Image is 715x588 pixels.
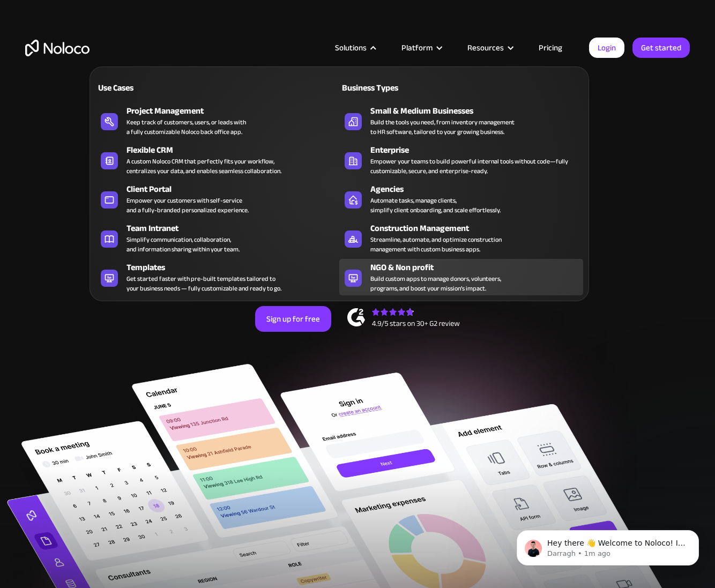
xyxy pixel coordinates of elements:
[589,38,624,58] a: Login
[370,105,588,117] div: Small & Medium Businesses
[255,306,331,332] a: Sign up for free
[339,75,583,100] a: Business Types
[339,142,583,178] a: EnterpriseEmpower your teams to build powerful internal tools without code—fully customizable, se...
[525,41,576,55] a: Pricing
[95,259,339,295] a: TemplatesGet started faster with pre-built templates tailored toyour business needs — fully custo...
[501,508,715,583] iframe: Intercom notifications message
[25,118,690,126] h1: Custom No-Code Business Apps Platform
[25,40,90,56] a: home
[370,222,588,235] div: Construction Management
[370,183,588,196] div: Agencies
[95,220,339,256] a: Team IntranetSimplify communication, collaboration,and information sharing within your team.
[126,157,281,176] div: A custom Noloco CRM that perfectly fits your workflow, centralizes your data, and enables seamles...
[126,144,344,157] div: Flexible CRM
[370,144,588,157] div: Enterprise
[322,41,388,55] div: Solutions
[370,117,515,137] div: Build the tools you need, from inventory management to HR software, tailored to your growing busi...
[126,105,344,117] div: Project Management
[454,41,525,55] div: Resources
[95,181,339,217] a: Client PortalEmpower your customers with self-serviceand a fully-branded personalized experience.
[90,51,589,301] nav: Solutions
[339,259,583,295] a: NGO & Non profitBuild custom apps to manage donors, volunteers,programs, and boost your mission’s...
[370,261,588,274] div: NGO & Non profit
[95,142,339,178] a: Flexible CRMA custom Noloco CRM that perfectly fits your workflow,centralizes your data, and enab...
[339,181,583,217] a: AgenciesAutomate tasks, manage clients,simplify client onboarding, and scale effortlessly.
[126,222,344,235] div: Team Intranet
[126,274,281,293] div: Get started faster with pre-built templates tailored to your business needs — fully customizable ...
[370,157,578,176] div: Empower your teams to build powerful internal tools without code—fully customizable, secure, and ...
[95,81,213,94] div: Use Cases
[126,183,344,196] div: Client Portal
[339,81,457,94] div: Business Types
[95,75,339,100] a: Use Cases
[339,102,583,139] a: Small & Medium BusinessesBuild the tools you need, from inventory managementto HR software, tailo...
[370,235,502,254] div: Streamline, automate, and optimize construction management with custom business apps.
[95,102,339,139] a: Project ManagementKeep track of customers, users, or leads witha fully customizable Noloco back o...
[335,41,367,55] div: Solutions
[126,196,249,215] div: Empower your customers with self-service and a fully-branded personalized experience.
[126,261,344,274] div: Templates
[25,137,690,223] h2: Business Apps for Teams
[126,117,246,137] div: Keep track of customers, users, or leads with a fully customizable Noloco back office app.
[632,38,690,58] a: Get started
[388,41,454,55] div: Platform
[370,196,501,215] div: Automate tasks, manage clients, simplify client onboarding, and scale effortlessly.
[126,235,240,254] div: Simplify communication, collaboration, and information sharing within your team.
[401,41,433,55] div: Platform
[467,41,504,55] div: Resources
[339,220,583,256] a: Construction ManagementStreamline, automate, and optimize constructionmanagement with custom busi...
[370,274,501,293] div: Build custom apps to manage donors, volunteers, programs, and boost your mission’s impact.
